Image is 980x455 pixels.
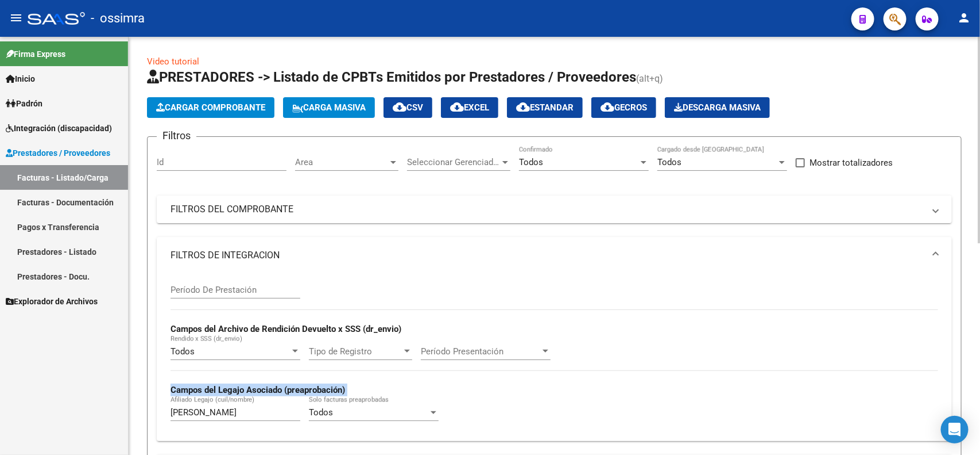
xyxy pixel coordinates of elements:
span: Firma Express [6,48,65,60]
div: FILTROS DE INTEGRACION [157,274,952,441]
span: Tipo de Registro [309,346,402,357]
span: (alt+q) [636,73,663,84]
span: Inicio [6,72,35,85]
mat-expansion-panel-header: FILTROS DE INTEGRACION [157,237,952,274]
span: Prestadores / Proveedores [6,147,110,159]
mat-panel-title: FILTROS DE INTEGRACION [171,249,924,262]
mat-icon: cloud_download [516,100,530,114]
span: Estandar [516,102,574,113]
button: EXCEL [441,97,498,118]
span: Mostrar totalizadores [809,156,893,170]
mat-icon: cloud_download [601,100,614,114]
mat-icon: person [957,11,971,25]
span: Todos [171,346,195,357]
span: Integración (discapacidad) [6,122,112,135]
span: Descarga Masiva [674,102,761,113]
app-download-masive: Descarga masiva de comprobantes (adjuntos) [665,97,770,118]
span: Gecros [601,102,647,113]
mat-expansion-panel-header: FILTROS DEL COMPROBANTE [157,196,952,223]
a: Video tutorial [147,56,199,67]
button: Descarga Masiva [665,97,770,118]
span: Todos [309,407,333,418]
mat-icon: cloud_download [450,100,464,114]
span: Explorador de Archivos [6,295,98,308]
strong: Campos del Legajo Asociado (preaprobación) [171,385,345,395]
mat-icon: menu [9,11,23,25]
span: Carga Masiva [292,102,366,113]
button: Gecros [591,97,656,118]
button: Estandar [507,97,583,118]
h3: Filtros [157,128,196,144]
button: Cargar Comprobante [147,97,274,118]
span: Seleccionar Gerenciador [407,157,500,167]
span: Todos [657,157,681,167]
span: - ossimra [91,6,145,31]
button: Carga Masiva [283,97,375,118]
div: Open Intercom Messenger [941,416,969,443]
span: EXCEL [450,102,489,113]
span: CSV [393,102,423,113]
strong: Campos del Archivo de Rendición Devuelto x SSS (dr_envio) [171,324,401,334]
span: Padrón [6,97,42,110]
span: Todos [519,157,543,167]
span: Area [295,157,388,167]
span: Cargar Comprobante [156,102,265,113]
mat-panel-title: FILTROS DEL COMPROBANTE [171,203,924,216]
span: Período Presentación [421,346,540,357]
button: CSV [384,97,432,118]
span: PRESTADORES -> Listado de CPBTs Emitidos por Prestadores / Proveedores [147,69,636,85]
mat-icon: cloud_download [393,100,406,114]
